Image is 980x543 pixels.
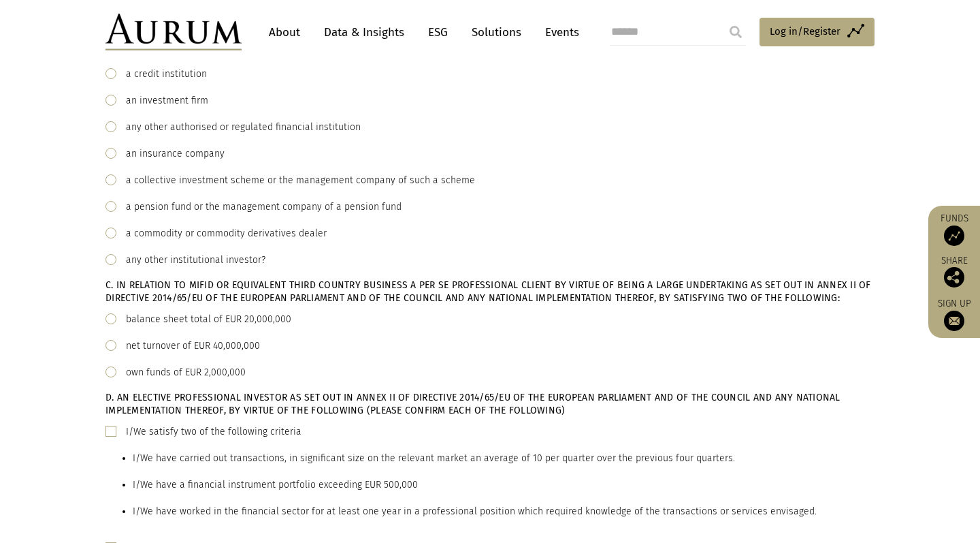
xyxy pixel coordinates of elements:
[133,450,817,467] li: I/We have carried out transactions, in significant size on the relevant market an average of 10 p...
[935,256,973,288] div: Share
[262,20,307,45] a: About
[133,503,817,520] li: I/We have worked in the financial sector for at least one year in a professional position which r...
[465,20,528,45] a: Solutions
[538,20,579,45] a: Events
[935,213,973,246] a: Funds
[935,298,973,331] a: Sign up
[421,20,455,45] a: ESG
[126,119,361,136] div: any other authorised or regulated financial institution
[126,199,402,215] div: a pension fund or the management company of a pension fund
[126,172,475,189] div: a collective investment scheme or the management company of such a scheme
[126,93,208,109] div: an investment firm
[105,14,242,50] img: Aurum
[759,18,875,46] a: Log in/Register
[126,66,207,82] div: a credit institution
[126,226,327,242] div: a commodity or commodity derivatives dealer
[126,252,265,268] div: any other institutional investor?
[105,391,875,417] h5: D. An Elective Professional Investor as set out in Annex II of Directive 2014/65/EU of the Europe...
[317,20,411,45] a: Data & Insights
[126,146,225,162] div: an insurance company
[944,267,964,288] img: Share this post
[126,424,817,520] div: I/We satisfy two of the following criteria
[944,311,964,331] img: Sign up to our newsletter
[126,338,260,354] div: net turnover of EUR 40,000,000
[133,477,817,493] li: I/We have a financial instrument portfolio exceeding EUR 500,000
[105,279,875,305] h5: C. In relation to MiFID or equivalent third country business a Per Se Professional Client by virt...
[770,23,840,40] span: Log in/Register
[126,364,246,381] div: own funds of EUR 2,000,000
[126,311,291,328] div: balance sheet total of EUR 20,000,000
[722,18,749,46] input: Submit
[944,226,964,246] img: Access Funds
